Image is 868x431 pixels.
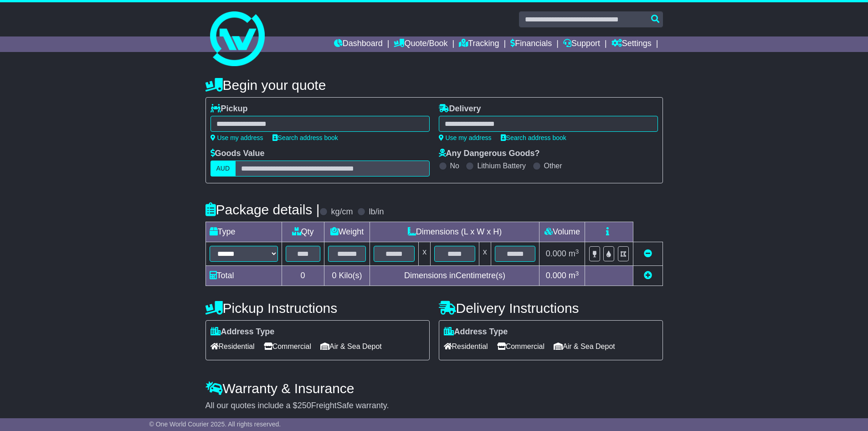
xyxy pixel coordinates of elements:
h4: Begin your quote [205,78,663,93]
span: Air & Sea Depot [320,339,382,353]
label: Goods Value [211,149,265,159]
td: Volume [539,222,585,242]
a: Support [563,36,600,52]
sup: 3 [575,248,579,255]
span: © One World Courier 2025. All rights reserved. [149,421,281,428]
td: 0 [282,266,324,286]
span: Commercial [497,339,544,353]
label: lb/in [369,207,384,217]
a: Add new item [644,271,652,280]
a: Dashboard [334,36,383,52]
span: Air & Sea Depot [554,339,615,353]
h4: Warranty & Insurance [205,381,663,396]
label: Pickup [211,104,248,114]
span: 0 [332,271,336,280]
td: Total [205,266,282,286]
td: Dimensions in Centimetre(s) [370,266,539,286]
span: m [569,271,579,280]
h4: Package details | [205,202,320,217]
label: AUD [211,161,236,177]
label: Delivery [439,104,481,114]
span: Residential [444,339,488,353]
a: Remove this item [644,249,652,258]
a: Tracking [459,36,499,52]
label: Other [544,161,562,170]
a: Financials [510,36,552,52]
td: Dimensions (L x W x H) [370,222,539,242]
a: Settings [611,36,652,52]
td: Weight [324,222,370,242]
h4: Delivery Instructions [439,301,663,316]
h4: Pickup Instructions [205,301,430,316]
a: Search address book [272,134,338,141]
a: Search address book [501,134,566,141]
td: Kilo(s) [324,266,370,286]
div: All our quotes include a $ FreightSafe warranty. [205,401,663,411]
a: Use my address [211,134,263,141]
td: Qty [282,222,324,242]
label: Lithium Battery [477,161,526,170]
span: Commercial [264,339,311,353]
td: x [479,242,491,266]
label: No [450,161,459,170]
span: 0.000 [546,271,566,280]
label: Any Dangerous Goods? [439,149,540,159]
label: Address Type [211,327,275,337]
td: x [419,242,431,266]
label: Address Type [444,327,508,337]
span: Residential [211,339,255,353]
td: Type [205,222,282,242]
sup: 3 [575,270,579,277]
span: 250 [298,401,311,410]
a: Quote/Book [394,36,447,52]
label: kg/cm [331,207,353,217]
span: 0.000 [546,249,566,258]
a: Use my address [439,134,492,141]
span: m [569,249,579,258]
